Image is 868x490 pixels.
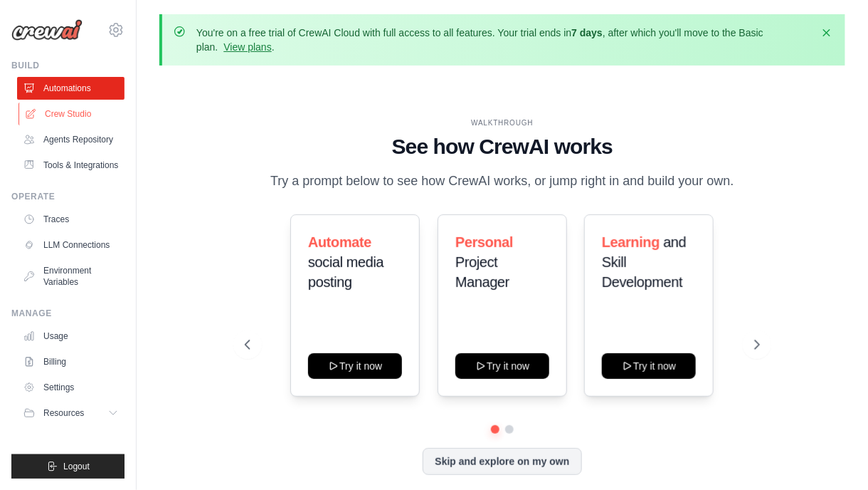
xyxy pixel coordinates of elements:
[223,41,271,53] a: View plans
[455,234,513,250] span: Personal
[11,191,125,202] div: Operate
[17,208,125,231] a: Traces
[571,27,603,38] strong: 7 days
[602,234,660,250] span: Learning
[17,77,125,100] a: Automations
[245,118,759,128] div: WALKTHROUGH
[455,254,509,290] span: Project Manager
[11,60,125,71] div: Build
[455,353,549,379] button: Try it now
[11,454,125,479] button: Logout
[18,103,126,125] a: Crew Studio
[17,128,125,151] a: Agents Repository
[308,254,383,290] span: social media posting
[308,234,371,250] span: Automate
[43,407,84,419] span: Resources
[602,353,696,379] button: Try it now
[17,259,125,293] a: Environment Variables
[17,350,125,373] a: Billing
[17,376,125,399] a: Settings
[263,171,741,192] p: Try a prompt below to see how CrewAI works, or jump right in and build your own.
[17,325,125,348] a: Usage
[797,422,868,490] iframe: Chat Widget
[17,234,125,256] a: LLM Connections
[63,461,90,472] span: Logout
[245,134,759,160] h1: See how CrewAI works
[17,402,125,424] button: Resources
[17,154,125,177] a: Tools & Integrations
[308,353,402,379] button: Try it now
[602,234,687,290] span: and Skill Development
[423,448,581,475] button: Skip and explore on my own
[11,308,125,319] div: Manage
[196,26,811,54] p: You're on a free trial of CrewAI Cloud with full access to all features. Your trial ends in , aft...
[11,19,83,41] img: Logo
